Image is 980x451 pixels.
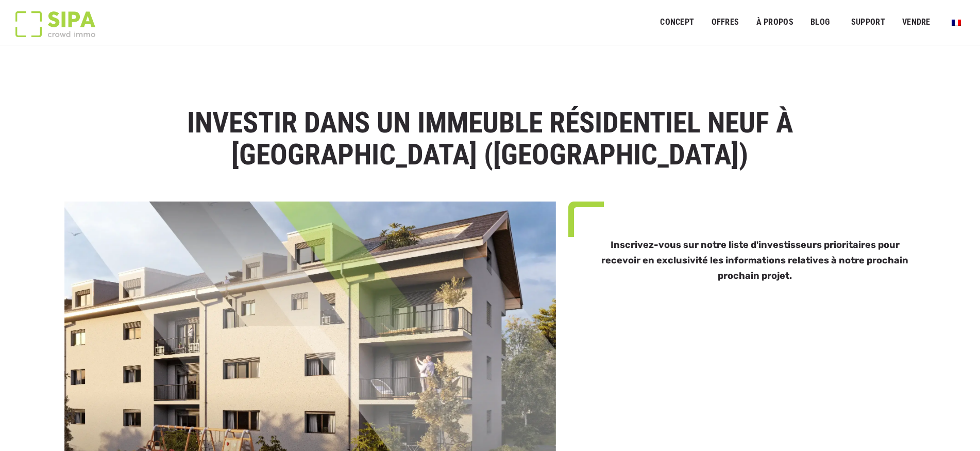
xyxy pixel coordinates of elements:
[844,11,892,34] a: SUPPORT
[653,11,701,34] a: Concept
[594,237,916,283] h3: Inscrivez-vous sur notre liste d'investisseurs prioritaires pour recevoir en exclusivité les info...
[704,11,746,34] a: OFFRES
[15,11,95,37] img: Logo
[804,11,837,34] a: Blog
[895,11,937,34] a: VENDRE
[660,9,965,35] nav: Menu principal
[945,12,968,32] a: Passer à
[749,11,800,34] a: À PROPOS
[568,202,604,237] img: top-left-green
[162,107,818,171] h1: Investir dans un immeuble résidentiel neuf à [GEOGRAPHIC_DATA] ([GEOGRAPHIC_DATA])
[952,20,961,26] img: Français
